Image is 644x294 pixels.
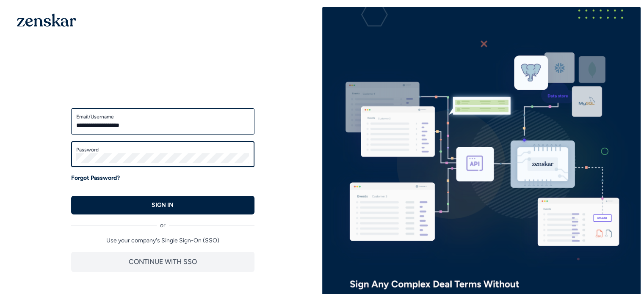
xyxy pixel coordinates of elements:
img: 1OGAJ2xQqyY4LXKgY66KYq0eOWRCkrZdAb3gUhuVAqdWPZE9SRJmCz+oDMSn4zDLXe31Ii730ItAGKgCKgCCgCikA4Av8PJUP... [17,14,76,27]
label: Email/Username [76,113,249,120]
button: SIGN IN [71,196,254,214]
a: Forgot Password? [71,174,120,182]
p: Use your company's Single Sign-On (SSO) [71,236,254,245]
label: Password [76,146,249,153]
p: SIGN IN [152,201,174,209]
button: CONTINUE WITH SSO [71,252,254,272]
div: or [71,214,254,230]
